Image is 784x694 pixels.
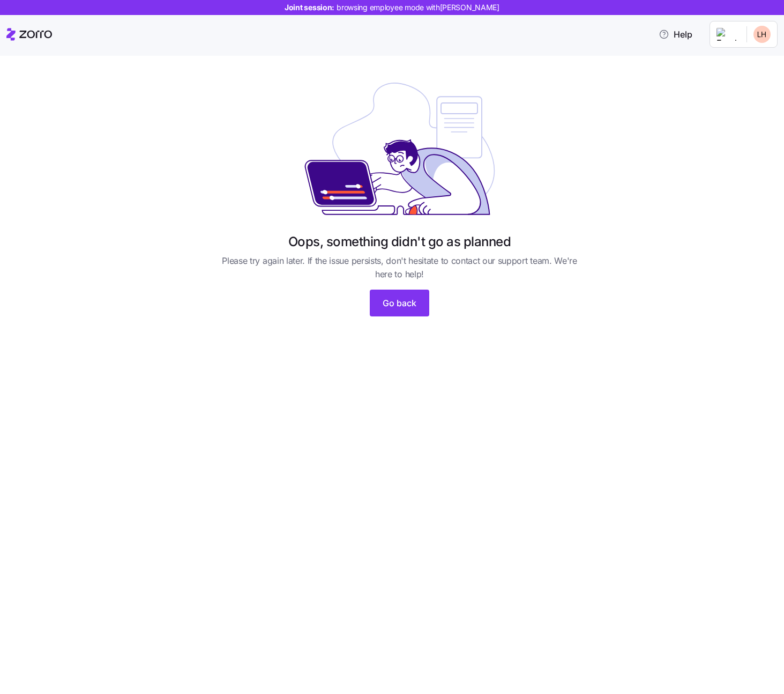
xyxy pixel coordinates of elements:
span: Help [659,28,692,41]
button: Go back [370,290,429,316]
button: Help [650,24,701,45]
span: browsing employee mode with [PERSON_NAME] [337,2,499,13]
h1: Oops, something didn't go as planned [288,233,511,250]
span: Joint session: [285,2,499,13]
img: bf62bc3ceb14ea8c318f25a0ce4a2513 [753,26,771,43]
span: Please try again later. If the issue persists, don't hesitate to contact our support team. We're ... [215,254,584,281]
img: Employer logo [716,28,738,41]
span: Go back [383,297,416,309]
